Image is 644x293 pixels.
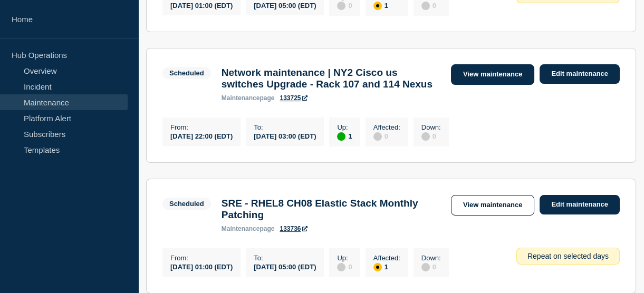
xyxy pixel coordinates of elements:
[254,254,316,262] p: To :
[373,263,382,271] div: affected
[373,262,400,271] div: 1
[421,262,441,271] div: 0
[254,131,316,140] div: [DATE] 03:00 (EDT)
[254,1,316,9] div: [DATE] 05:00 (EDT)
[421,123,441,131] p: Down :
[421,2,430,10] div: disabled
[373,1,400,10] div: 1
[222,67,440,90] h3: Network maintenance | NY2 Cisco us switches Upgrade - Rack 107 and 114 Nexus
[373,131,400,141] div: 0
[337,254,352,262] p: Up :
[373,254,400,262] p: Affected :
[254,262,316,271] div: [DATE] 05:00 (EDT)
[222,94,260,102] span: maintenance
[337,2,345,10] div: disabled
[373,123,400,131] p: Affected :
[170,131,233,140] div: [DATE] 22:00 (EDT)
[170,1,233,9] div: [DATE] 01:00 (EDT)
[421,1,441,10] div: 0
[373,132,382,141] div: disabled
[169,200,204,208] div: Scheduled
[373,2,382,10] div: affected
[516,248,620,265] div: Repeat on selected days
[170,254,233,262] p: From :
[421,132,430,141] div: disabled
[451,195,534,216] a: View maintenance
[222,198,440,221] h3: SRE - RHEL8 CH08 Elastic Stack Monthly Patching
[337,1,352,10] div: 0
[170,123,233,131] p: From :
[421,131,441,141] div: 0
[540,195,620,214] a: Edit maintenance
[421,263,430,271] div: disabled
[337,131,352,141] div: 1
[222,225,260,232] span: maintenance
[337,263,345,271] div: disabled
[280,94,307,102] a: 133725
[451,64,534,85] a: View maintenance
[337,262,352,271] div: 0
[540,64,620,84] a: Edit maintenance
[337,123,352,131] p: Up :
[170,262,233,271] div: [DATE] 01:00 (EDT)
[421,254,441,262] p: Down :
[169,69,204,77] div: Scheduled
[254,123,316,131] p: To :
[222,94,275,102] p: page
[337,132,345,141] div: up
[280,225,307,232] a: 133736
[222,225,275,232] p: page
